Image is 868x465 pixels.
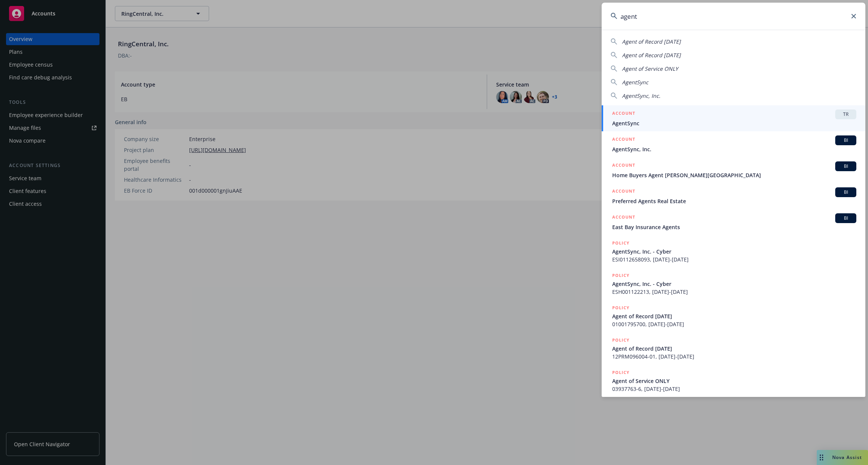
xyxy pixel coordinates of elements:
[612,369,630,376] h5: POLICY
[612,171,856,179] span: Home Buyers Agent [PERSON_NAME][GEOGRAPHIC_DATA]
[612,145,856,153] span: AgentSync, Inc.
[612,345,856,353] span: Agent of Record [DATE]
[612,377,856,385] span: Agent of Service ONLY
[838,215,853,222] span: BI
[602,235,865,267] a: POLICYAgentSync, Inc. - CyberESI0112658093, [DATE]-[DATE]
[612,280,856,288] span: AgentSync, Inc. - Cyber
[622,65,678,72] span: Agent of Service ONLY
[612,304,630,312] h5: POLICY
[602,332,865,365] a: POLICYAgent of Record [DATE]12PRM096004-01, [DATE]-[DATE]
[838,189,853,196] span: BI
[838,111,853,118] span: TR
[838,163,853,170] span: BI
[612,272,630,279] h5: POLICY
[602,183,865,209] a: ACCOUNTBIPreferred Agents Real Estate
[602,105,865,131] a: ACCOUNTTRAgentSync
[612,385,856,393] span: 03937763-6, [DATE]-[DATE]
[602,267,865,300] a: POLICYAgentSync, Inc. - CyberESH001122213, [DATE]-[DATE]
[622,52,681,59] span: Agent of Record [DATE]
[622,38,681,45] span: Agent of Record [DATE]
[612,320,856,328] span: 01001795700, [DATE]-[DATE]
[612,187,635,196] h5: ACCOUNT
[612,223,856,231] span: East Bay Insurance Agents
[612,161,635,170] h5: ACCOUNT
[612,312,856,320] span: Agent of Record [DATE]
[838,137,853,144] span: BI
[602,3,865,30] input: Search...
[612,135,635,144] h5: ACCOUNT
[612,239,630,247] h5: POLICY
[612,353,856,360] span: 12PRM096004-01, [DATE]-[DATE]
[612,248,856,255] span: AgentSync, Inc. - Cyber
[602,131,865,157] a: ACCOUNTBIAgentSync, Inc.
[622,92,660,99] span: AgentSync, Inc.
[612,109,635,119] h5: ACCOUNT
[612,213,635,222] h5: ACCOUNT
[612,255,856,263] span: ESI0112658093, [DATE]-[DATE]
[612,197,856,205] span: Preferred Agents Real Estate
[622,79,648,86] span: AgentSync
[612,336,630,344] h5: POLICY
[602,209,865,235] a: ACCOUNTBIEast Bay Insurance Agents
[612,119,856,127] span: AgentSync
[612,288,856,296] span: ESH001122213, [DATE]-[DATE]
[602,300,865,332] a: POLICYAgent of Record [DATE]01001795700, [DATE]-[DATE]
[602,365,865,397] a: POLICYAgent of Service ONLY03937763-6, [DATE]-[DATE]
[602,157,865,183] a: ACCOUNTBIHome Buyers Agent [PERSON_NAME][GEOGRAPHIC_DATA]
